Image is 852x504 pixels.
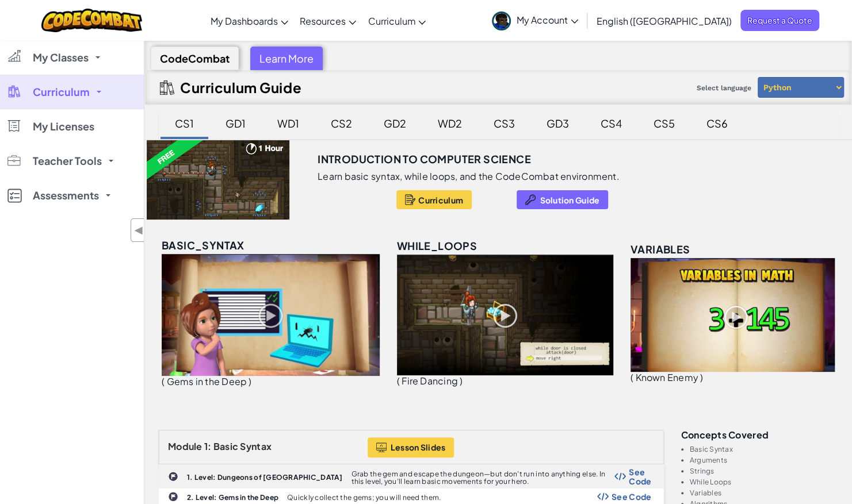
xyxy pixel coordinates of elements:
[612,492,652,501] span: See Code
[159,464,664,488] a: 1. Level: Dungeons of [GEOGRAPHIC_DATA] Grab the gem and escape the dungeon—but don’t run into an...
[318,151,531,168] h3: Introduction to Computer Science
[300,15,346,27] span: Resources
[690,456,838,464] li: Arguments
[33,121,94,132] span: My Licenses
[368,15,415,27] span: Curriculum
[695,110,739,137] div: CS6
[391,443,446,452] span: Lesson Slides
[166,375,247,387] span: Gems in the Deep
[397,239,477,252] span: while_loops
[151,47,239,70] div: CodeCombat
[690,478,838,486] li: While Loops
[319,110,364,137] div: CS2
[460,375,463,387] span: )
[33,156,102,166] span: Teacher Tools
[426,110,473,137] div: WD2
[250,47,323,70] div: Learn More
[396,190,472,209] button: Curriculum
[160,80,174,95] img: IconCurriculumGuide.svg
[681,430,838,440] h3: Concepts covered
[535,110,580,137] div: GD3
[591,5,738,36] a: English ([GEOGRAPHIC_DATA])
[540,195,599,205] span: Solution Guide
[635,371,698,383] span: Known Enemy
[614,472,626,480] img: Show Code Logo
[287,494,441,501] p: Quickly collect the gems; you will need them.
[180,79,301,95] h2: Curriculum Guide
[163,110,205,137] div: CS1
[162,254,380,376] img: basic_syntax_unlocked.png
[214,110,257,137] div: GD1
[33,87,90,97] span: Curriculum
[33,52,89,63] span: My Classes
[168,471,178,482] img: IconChallengeLevel.svg
[597,493,609,501] img: Show Code Logo
[700,371,703,383] span: )
[249,375,251,387] span: )
[134,222,144,238] span: ◀
[187,493,278,502] b: 2. Level: Gems in the Deep
[740,10,819,31] a: Request a Quote
[690,467,838,475] li: Strings
[397,375,400,387] span: (
[318,171,620,182] p: Learn basic syntax, while loops, and the CodeCombat environment.
[482,110,526,137] div: CS3
[631,243,690,256] span: variables
[642,110,686,137] div: CS5
[213,440,272,452] span: Basic Syntax
[168,491,178,502] img: IconChallengeLevel.svg
[352,470,615,485] p: Grab the gem and escape the dungeon—but don’t run into anything else. In this level, you’ll learn...
[294,5,362,36] a: Resources
[266,110,311,137] div: WD1
[631,371,633,383] span: (
[372,110,418,137] div: GD2
[492,11,511,30] img: avatar
[631,258,835,372] img: variables_unlocked.png
[162,375,165,387] span: (
[362,5,431,36] a: Curriculum
[402,375,458,387] span: Fire Dancing
[211,15,278,27] span: My Dashboards
[486,2,584,39] a: My Account
[33,190,99,201] span: Assessments
[418,195,463,205] span: Curriculum
[205,5,294,36] a: My Dashboards
[517,14,578,26] span: My Account
[690,445,838,453] li: Basic Syntax
[162,238,244,252] span: basic_syntax
[368,437,454,457] button: Lesson Slides
[397,255,613,376] img: while_loops_unlocked.png
[629,467,651,486] span: See Code
[187,473,343,482] b: 1. Level: Dungeons of [GEOGRAPHIC_DATA]
[41,9,142,32] img: CodeCombat logo
[589,110,633,137] div: CS4
[168,440,203,452] span: Module
[597,15,732,27] span: English ([GEOGRAPHIC_DATA])
[690,489,838,497] li: Variables
[204,440,212,452] span: 1:
[692,79,756,97] span: Select language
[517,190,608,209] button: Solution Guide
